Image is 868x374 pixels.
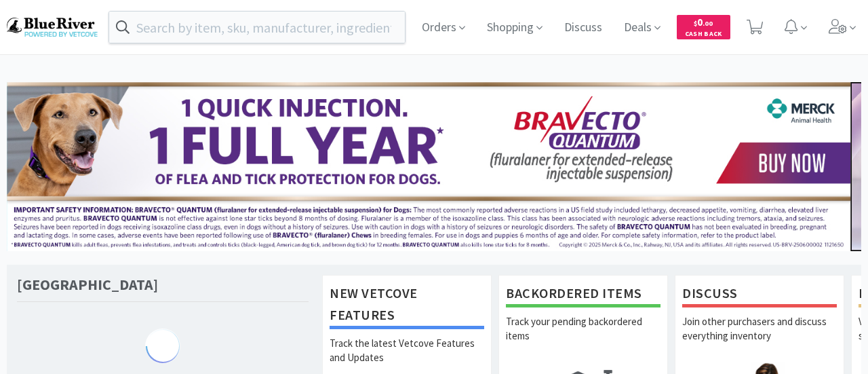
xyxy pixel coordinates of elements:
a: $0.00Cash Back [677,9,730,45]
p: Join other purchasers and discuss everything inventory [682,314,837,362]
img: 3ffb5edee65b4d9ab6d7b0afa510b01f.jpg [7,82,851,251]
span: $ [694,19,697,28]
img: b17b0d86f29542b49a2f66beb9ff811a.png [7,18,98,36]
h1: Backordered Items [506,282,660,307]
span: . 00 [703,19,713,28]
input: Search by item, sku, manufacturer, ingredient, size... [109,12,405,43]
h1: Discuss [682,282,837,307]
span: 0 [694,16,713,29]
p: Track your pending backordered items [506,314,660,362]
a: Discuss [559,22,608,34]
span: Cash Back [685,31,722,39]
